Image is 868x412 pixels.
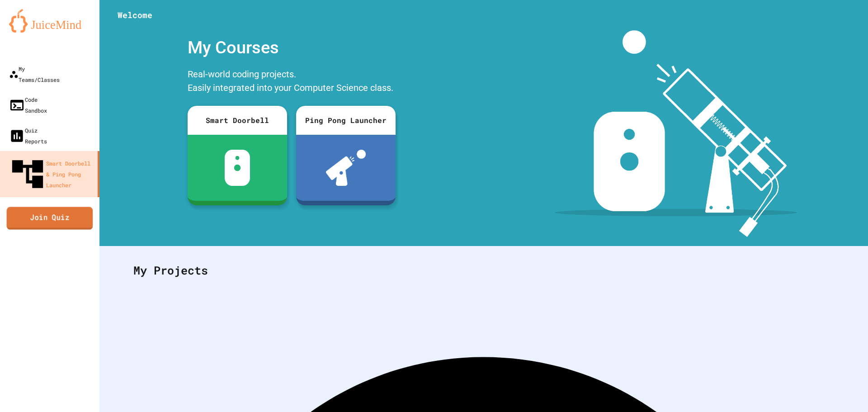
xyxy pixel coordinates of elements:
img: banner-image-my-projects.png [555,30,797,237]
img: ppl-with-ball.png [326,150,366,186]
div: Real-world coding projects. Easily integrated into your Computer Science class. [183,65,400,99]
div: Smart Doorbell [188,106,287,135]
div: Smart Doorbell & Ping Pong Launcher [9,156,94,193]
img: sdb-white.svg [225,150,250,186]
div: Code Sandbox [9,94,47,116]
div: Ping Pong Launcher [296,106,396,135]
a: Join Quiz [7,207,93,229]
div: My Projects [124,253,843,288]
div: My Teams/Classes [9,63,60,85]
div: Quiz Reports [9,125,47,147]
div: My Courses [183,30,400,65]
img: logo-orange.svg [9,9,90,33]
